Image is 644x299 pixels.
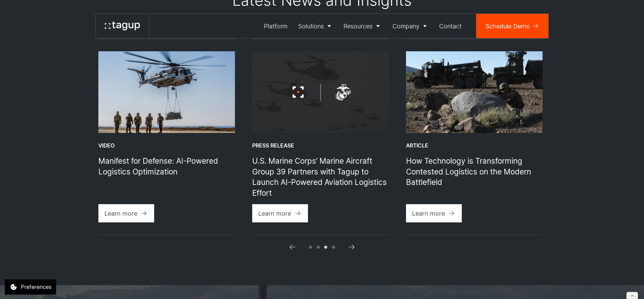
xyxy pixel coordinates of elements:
[406,204,462,222] a: Learn more
[338,14,387,38] a: Resources
[104,209,137,218] div: Learn more
[343,22,373,31] div: Resources
[258,209,291,218] div: Learn more
[412,209,445,218] div: Learn more
[264,22,287,31] div: Platform
[252,142,389,149] div: Press Release
[248,34,393,240] div: 4 / 6
[285,240,300,255] a: Previous slide
[98,142,235,149] div: Video
[406,142,543,149] div: Article
[485,22,530,31] div: Schedule Demo
[406,156,543,188] h1: How Technology is Transforming Contested Logistics on the Modern Battlefield
[439,22,461,31] div: Contact
[476,14,548,38] a: Schedule Demo
[387,14,434,38] a: Company
[402,34,547,240] div: 5 / 6
[259,14,293,38] a: Platform
[434,14,467,38] a: Contact
[298,22,324,31] div: Solutions
[98,156,235,177] h1: Manifest for Defense: AI-Powered Logistics Optimization
[309,246,312,249] span: Go to slide 1
[392,22,420,31] div: Company
[317,246,320,249] span: Go to slide 2
[252,156,389,198] h1: U.S. Marine Corps’ Marine Aircraft Group 39 Partners with Tagup to Launch AI-Powered Aviation Log...
[98,204,154,222] a: Learn more
[252,204,308,222] a: Learn more
[344,240,359,255] a: Next slide
[293,14,338,38] a: Solutions
[332,246,335,249] span: Go to slide 4
[94,34,240,240] div: 3 / 6
[21,283,51,291] div: Preferences
[324,246,327,249] span: Go to slide 3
